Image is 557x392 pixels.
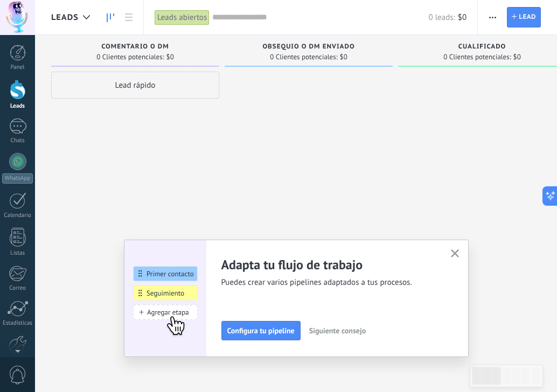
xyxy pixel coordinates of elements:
button: Configura tu pipeline [221,321,301,340]
button: Más [485,7,500,27]
span: Siguiente consejo [309,327,366,334]
button: Siguiente consejo [304,323,371,339]
span: Comentario o DM [101,43,169,51]
div: Correo [2,285,33,292]
div: Calendario [2,212,33,219]
span: 0 Clientes potenciales: [270,54,337,60]
span: 0 Clientes potenciales: [96,54,164,60]
h2: Adapta tu flujo de trabajo [221,256,438,273]
div: Leads [2,103,33,110]
div: Comentario o DM [57,43,214,52]
span: Puedes crear varios pipelines adaptados a tus procesos. [221,277,438,288]
span: Lead [519,8,536,27]
a: Leads [101,7,120,28]
span: $0 [166,54,174,60]
a: Lead [507,7,541,27]
div: Lead rápido [51,72,219,99]
div: Obsequio o DM enviado [230,43,387,52]
span: Cualificado [458,43,506,51]
div: WhatsApp [2,173,33,184]
span: Leads [51,12,79,23]
span: $0 [513,54,521,60]
div: Chats [2,137,33,144]
span: $0 [458,12,467,23]
span: Obsequio o DM enviado [262,43,354,51]
span: 0 Clientes potenciales: [443,54,511,60]
span: 0 leads: [429,12,455,23]
div: Listas [2,250,33,257]
span: Configura tu pipeline [227,327,295,334]
span: $0 [340,54,347,60]
div: Panel [2,64,33,71]
div: Estadísticas [2,320,33,327]
div: Leads abiertos [155,10,210,25]
a: Lista [120,7,138,28]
